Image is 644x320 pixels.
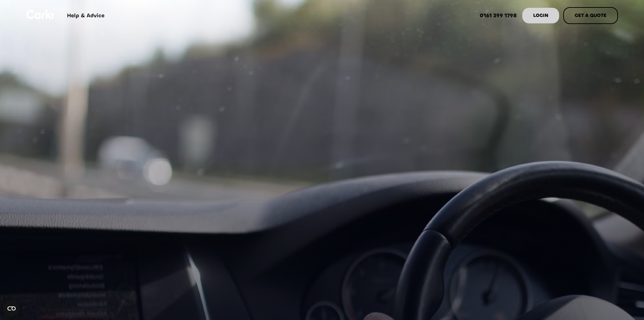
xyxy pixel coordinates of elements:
a: 0161 399 1798 [474,2,522,29]
a: LOGIN [522,8,559,23]
button: Open CMP widget [3,300,20,317]
a: GET A QUOTE [563,7,618,24]
img: Logo [26,10,53,19]
strong: 0161 399 1798 [480,12,517,19]
strong: LOGIN [533,12,548,19]
strong: GET A QUOTE [575,12,606,19]
a: Help & Advice [62,2,110,29]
